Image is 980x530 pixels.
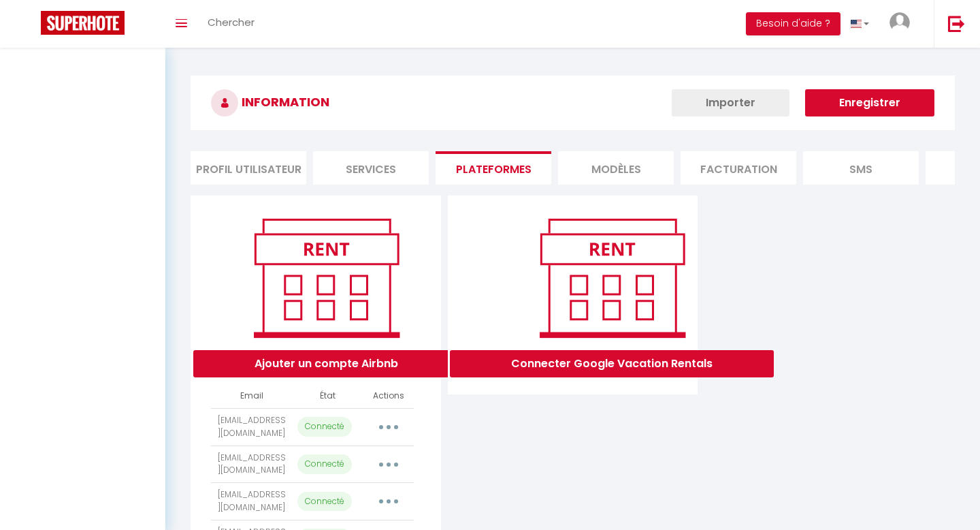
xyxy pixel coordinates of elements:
li: SMS [803,151,919,185]
li: MODÈLES [558,151,674,185]
li: Plateformes [436,151,551,185]
button: Ajouter un compte Airbnb [193,350,459,377]
img: logout [948,15,965,32]
p: Connecté [297,454,352,474]
th: Actions [363,384,414,408]
li: Profil Utilisateur [191,151,306,185]
th: État [292,384,363,408]
img: ... [889,12,910,33]
td: [EMAIL_ADDRESS][DOMAIN_NAME] [211,408,292,446]
li: Services [313,151,429,185]
td: [EMAIL_ADDRESS][DOMAIN_NAME] [211,446,292,483]
h3: INFORMATION [191,76,955,130]
td: [EMAIL_ADDRESS][DOMAIN_NAME] [211,483,292,520]
span: Chercher [208,15,255,29]
button: Enregistrer [805,89,934,116]
th: Email [211,384,292,408]
li: Facturation [681,151,796,185]
img: rent.png [240,213,413,343]
button: Connecter Google Vacation Rentals [450,350,774,377]
img: rent.png [525,213,699,343]
img: Super Booking [41,11,125,35]
p: Connecté [297,417,352,437]
button: Importer [672,89,789,116]
button: Besoin d'aide ? [746,12,840,35]
p: Connecté [297,492,352,512]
